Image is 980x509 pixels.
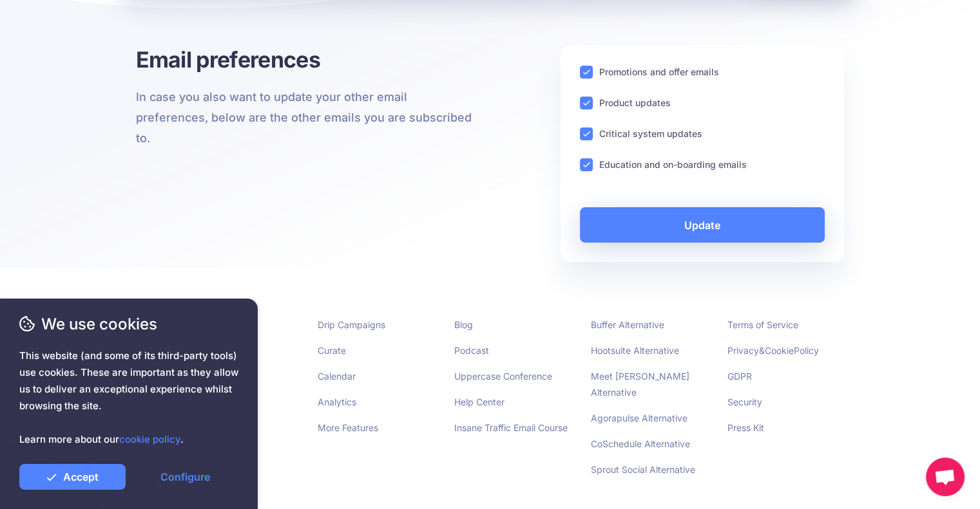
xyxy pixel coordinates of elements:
[19,464,126,490] a: Accept
[926,458,965,496] div: Open chat
[591,412,687,423] a: Agorapulse Alternative
[119,433,180,445] a: cookie policy
[132,464,238,490] a: Configure
[727,345,759,356] a: Privacy
[591,464,695,475] a: Sprout Social Alternative
[591,319,664,330] a: Buffer Alternative
[318,396,356,407] a: Analytics
[318,371,356,382] a: Calendar
[727,319,798,330] a: Terms of Service
[136,45,481,74] h3: Email preferences
[765,345,794,356] a: Cookie
[454,396,504,407] a: Help Center
[599,157,747,172] label: Education and on-boarding emails
[727,342,845,358] li: & Policy
[591,371,689,398] a: Meet [PERSON_NAME] Alternative
[599,64,719,79] label: Promotions and offer emails
[454,319,473,330] a: Blog
[591,345,679,356] a: Hootsuite Alternative
[580,207,825,243] a: Update
[19,313,238,335] span: We use cookies
[727,371,752,382] a: GDPR
[318,319,385,330] a: Drip Campaigns
[318,422,378,433] a: More Features
[454,422,568,433] a: Insane Traffic Email Course
[599,126,702,141] label: Critical system updates
[454,345,489,356] a: Podcast
[599,95,671,110] label: Product updates
[19,347,238,448] span: This website (and some of its third-party tools) use cookies. These are important as they allow u...
[136,87,481,149] p: In case you also want to update your other email preferences, below are the other emails you are ...
[454,371,552,382] a: Uppercase Conference
[591,438,690,449] a: CoSchedule Alternative
[318,345,346,356] a: Curate
[727,396,762,407] a: Security
[727,422,764,433] a: Press Kit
